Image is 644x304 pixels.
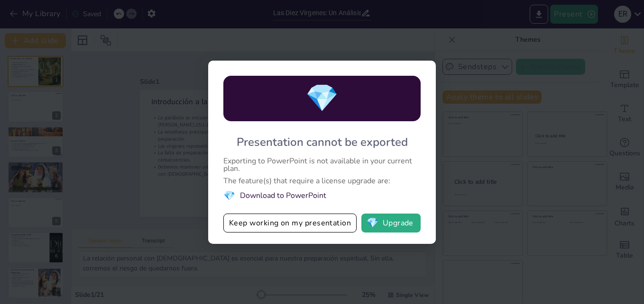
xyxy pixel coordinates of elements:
button: diamondUpgrade [361,214,421,232]
span: diamond [305,80,339,116]
li: Download to PowerPoint [223,189,421,202]
div: The feature(s) that require a license upgrade are: [223,177,421,185]
div: Exporting to PowerPoint is not available in your current plan. [223,157,421,172]
span: diamond [367,218,378,228]
span: diamond [223,189,235,202]
button: Keep working on my presentation [223,214,357,232]
div: Presentation cannot be exported [237,134,408,150]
